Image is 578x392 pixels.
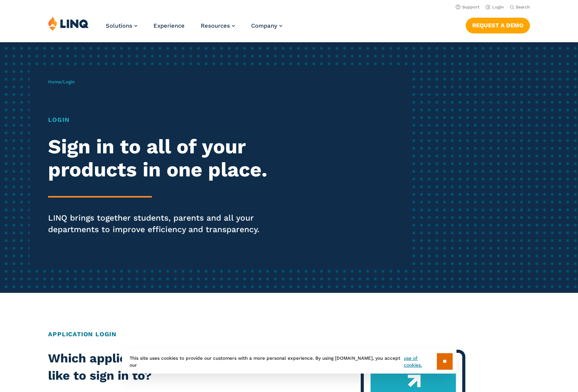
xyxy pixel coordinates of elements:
[404,355,436,369] a: use of cookies.
[466,16,530,33] nav: Button Navigation
[516,5,530,10] span: Search
[106,22,137,29] a: Solutions
[122,349,456,374] div: This site uses cookies to provide our customers with a more personal experience. By using [DOMAIN...
[48,330,530,339] h2: Application Login
[456,5,480,10] a: Support
[201,22,235,29] a: Resources
[48,212,271,235] p: LINQ brings together students, parents and all your departments to improve efficiency and transpa...
[153,22,185,29] a: Experience
[48,79,61,85] a: Home
[48,350,240,385] h2: Which application would you like to sign in to?
[201,22,230,29] span: Resources
[63,79,75,85] span: Login
[106,22,132,29] span: Solutions
[251,22,277,29] span: Company
[48,135,271,181] h2: Sign in to all of your products in one place.
[251,22,282,29] a: Company
[48,115,271,125] h1: Login
[510,4,530,10] button: Open Search Bar
[486,5,504,10] a: Login
[48,79,75,85] span: /
[48,16,89,31] img: LINQ | K‑12 Software
[106,16,282,42] nav: Primary Navigation
[466,18,530,33] a: Request a Demo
